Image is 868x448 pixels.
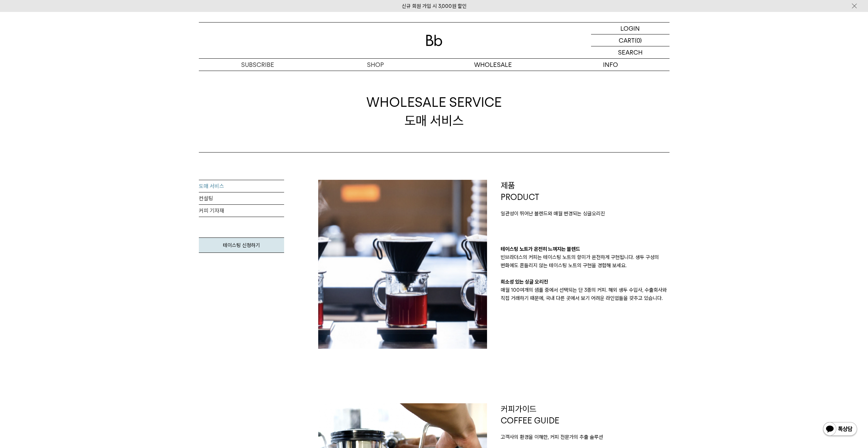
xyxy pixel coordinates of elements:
p: SEARCH [618,46,643,58]
a: 커피 기자재 [199,205,284,217]
p: 고객사의 환경을 이해한, 커피 전문가의 추출 솔루션 [501,433,670,441]
a: CART (0) [591,34,670,46]
p: LOGIN [620,23,640,34]
a: SUBSCRIBE [199,59,317,71]
a: 컨설팅 [199,192,284,205]
div: 도매 서비스 [366,93,502,129]
span: WHOLESALE SERVICE [366,93,502,111]
a: 신규 회원 가입 시 3,000원 할인 [402,3,467,9]
a: SHOP [317,59,434,71]
a: LOGIN [591,23,670,34]
p: 테이스팅 노트가 온전히 느껴지는 블렌드 [501,245,670,253]
p: 희소성 있는 싱글 오리진 [501,278,670,286]
p: 커피가이드 COFFEE GUIDE [501,403,670,426]
p: (0) [635,34,642,46]
p: WHOLESALE [434,59,552,71]
img: 카카오톡 채널 1:1 채팅 버튼 [822,421,858,438]
img: 로고 [426,35,442,46]
p: 매월 100여개의 샘플 중에서 선택되는 단 3종의 커피. 해외 생두 수입사, 수출회사와 직접 거래하기 때문에, 국내 다른 곳에서 보기 어려운 라인업들을 갖추고 있습니다. [501,286,670,302]
p: 제품 PRODUCT [501,180,670,203]
p: 빈브라더스의 커피는 테이스팅 노트의 향미가 온전하게 구현됩니다. 생두 구성의 변화에도 흔들리지 않는 테이스팅 노트의 구현을 경험해 보세요. [501,253,670,270]
p: CART [619,34,635,46]
p: INFO [552,59,670,71]
a: 테이스팅 신청하기 [199,237,284,253]
a: 도매 서비스 [199,180,284,192]
p: 일관성이 뛰어난 블렌드와 매월 변경되는 싱글오리진 [501,209,670,218]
